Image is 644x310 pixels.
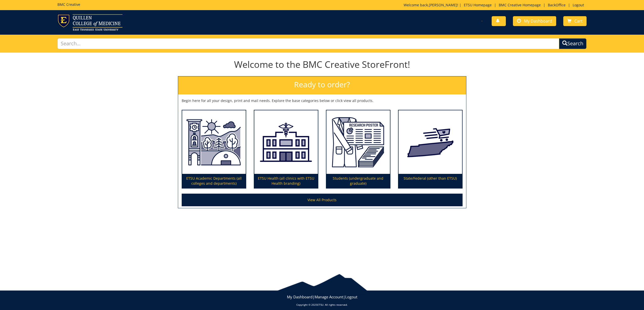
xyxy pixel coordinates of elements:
p: ETSU Health (all clinics with ETSU Health branding) [254,174,318,188]
a: ETSU Homepage [461,3,494,7]
a: ETSU Academic Departments (all colleges and departments) [182,110,246,188]
img: Students (undergraduate and graduate) [326,110,390,174]
h1: Welcome to the BMC Creative StoreFront! [178,59,466,70]
a: My Dashboard [513,16,556,26]
span: Cart [574,18,583,24]
span: My Dashboard [524,18,552,24]
p: ETSU Academic Departments (all colleges and departments) [182,174,246,188]
a: State/Federal (other than ETSU) [399,110,462,188]
a: Students (undergraduate and graduate) [326,110,390,188]
a: View All Products [182,194,463,206]
img: ETSU Academic Departments (all colleges and departments) [182,110,246,174]
a: BackOffice [545,3,568,7]
a: My Dashboard [287,294,313,299]
h2: Ready to order? [178,76,466,94]
a: BMC Creative Homepage [496,3,543,7]
a: ETSU [317,303,323,306]
p: State/Federal (other than ETSU) [399,174,462,188]
p: Welcome back, ! | | | | [404,3,587,8]
input: Search... [57,38,559,49]
p: Begin here for all your design, print and mail needs. Explore the base categories below or click ... [182,98,463,103]
a: ETSU Health (all clinics with ETSU Health branding) [254,110,318,188]
a: Logout [570,3,587,7]
a: [PERSON_NAME] [429,3,457,7]
img: State/Federal (other than ETSU) [399,110,462,174]
a: Logout [345,294,357,299]
p: Students (undergraduate and graduate) [326,174,390,188]
a: Cart [563,16,587,26]
img: ETSU logo [57,14,122,31]
img: ETSU Health (all clinics with ETSU Health branding) [254,110,318,174]
h5: BMC Creative [57,3,80,6]
button: Search [559,38,587,49]
a: Manage Account [315,294,343,299]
